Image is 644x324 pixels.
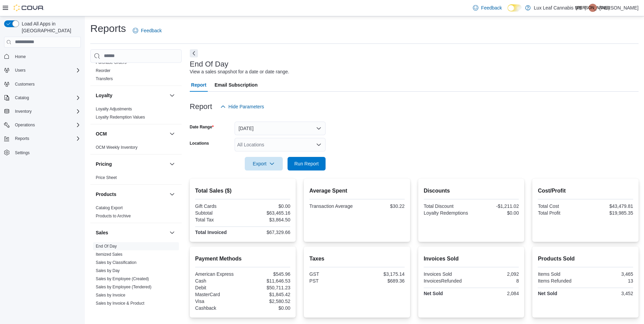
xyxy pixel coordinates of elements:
button: Home [1,52,84,61]
label: Date Range [190,124,214,130]
span: Users [15,68,25,73]
button: OCM [168,130,176,138]
div: GST [309,271,355,277]
span: Operations [12,121,81,129]
span: Settings [12,148,81,157]
h2: Discounts [424,187,519,195]
h3: Pricing [96,161,112,167]
div: 8 [473,278,519,284]
div: Cash [195,278,241,284]
span: Feedback [481,4,502,11]
button: [DATE] [235,122,326,135]
div: Cashback [195,305,241,311]
div: 3,452 [587,291,633,296]
div: Total Cost [538,203,584,209]
h2: Average Spent [309,187,405,195]
div: $67,329.66 [244,230,290,235]
div: Debit [195,285,241,290]
a: Customers [12,80,37,88]
a: Sales by Invoice [96,293,125,298]
span: Users [12,66,81,74]
div: PST [309,278,355,284]
h3: Products [96,191,116,198]
img: Cova [14,4,44,11]
button: Operations [12,121,38,129]
span: Inventory [15,109,32,114]
strong: Net Sold [424,291,443,296]
div: MasterCard [195,292,241,297]
h3: Report [190,103,212,111]
div: $3,175.14 [358,271,405,277]
p: Lux Leaf Cannabis MB [534,4,582,12]
div: Invoices Sold [424,271,470,277]
a: Itemized Sales [96,252,123,257]
button: Products [96,191,167,198]
span: Customers [15,82,35,87]
a: End Of Day [96,244,117,249]
a: Feedback [130,24,164,37]
div: Gift Cards [195,203,241,209]
h3: Sales [96,229,108,236]
div: $63,465.16 [244,210,290,216]
span: [PERSON_NAME] [576,4,610,12]
span: Inventory [12,107,81,115]
span: Catalog [12,94,81,102]
strong: Net Sold [538,291,557,296]
button: Sales [96,229,167,236]
div: $545.96 [244,271,290,277]
button: Settings [1,147,84,157]
button: Inventory [12,107,34,115]
a: OCM Weekly Inventory [96,145,137,150]
span: Transfers [96,76,113,82]
div: OCM [90,143,182,154]
h2: Total Sales ($) [195,187,291,195]
div: Items Sold [538,271,584,277]
div: Loyalty Redemptions [424,210,470,216]
span: Report [191,78,206,92]
span: Loyalty Adjustments [96,106,132,112]
h2: Cost/Profit [538,187,633,195]
button: OCM [96,130,167,137]
span: Settings [15,150,30,156]
nav: Complex example [4,49,81,175]
div: $11,646.53 [244,278,290,284]
a: Purchase Orders [96,60,127,65]
h3: End Of Day [190,60,228,68]
a: Sales by Day [96,268,120,273]
button: Operations [1,120,84,130]
strong: Total Invoiced [195,230,227,235]
a: Settings [12,149,32,157]
input: Dark Mode [508,4,522,12]
a: Sales by Invoice & Product [96,301,144,306]
h3: OCM [96,130,107,137]
div: $689.36 [358,278,405,284]
button: Users [12,66,28,74]
button: Reports [1,134,84,143]
div: Pricing [90,174,182,184]
a: Price Sheet [96,175,117,180]
button: Pricing [96,161,167,167]
span: Catalog [15,95,29,101]
button: Open list of options [316,142,321,147]
span: Products to Archive [96,213,131,219]
span: Email Subscription [215,78,258,92]
div: InvoicesRefunded [424,278,470,284]
h2: Products Sold [538,255,633,263]
label: Locations [190,141,209,146]
span: Loyalty Redemption Values [96,114,145,120]
span: Run Report [294,160,319,167]
div: Subtotal [195,210,241,216]
button: Users [1,66,84,75]
div: $50,711.23 [244,285,290,290]
a: Feedback [470,1,504,15]
button: Inventory [1,107,84,116]
a: Loyalty Redemption Values [96,115,145,120]
a: Sales by Classification [96,260,136,265]
div: $0.00 [473,210,519,216]
a: Catalog Export [96,205,123,210]
h2: Invoices Sold [424,255,519,263]
a: Transfers [96,76,113,81]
